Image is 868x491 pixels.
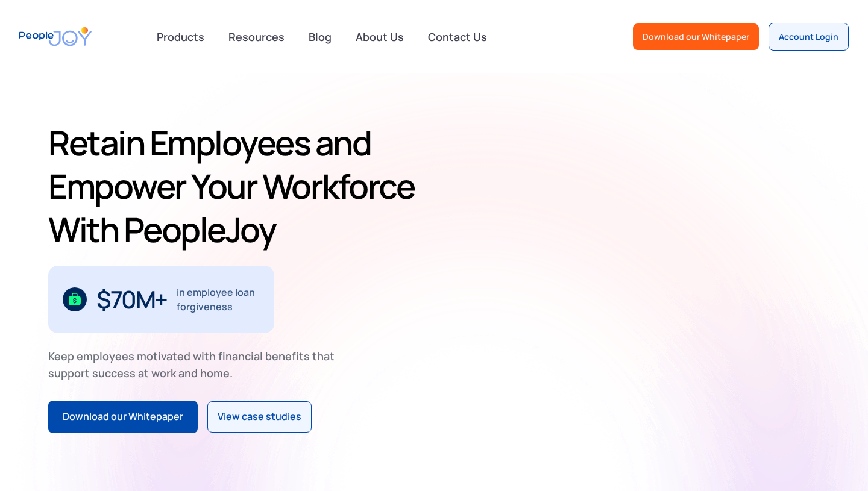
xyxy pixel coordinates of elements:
[48,121,429,251] h1: Retain Employees and Empower Your Workforce With PeopleJoy
[769,23,849,51] a: Account Login
[149,25,212,49] div: Products
[221,23,292,50] a: Resources
[643,31,749,43] div: Download our Whitepaper
[63,409,183,425] div: Download our Whitepaper
[207,401,312,433] a: View case studies
[48,348,345,381] div: Keep employees motivated with financial benefits that support success at work and home.
[19,19,92,54] a: home
[96,290,167,309] div: $70M+
[218,409,301,425] div: View case studies
[779,31,838,43] div: Account Login
[48,266,274,333] div: 1 / 3
[177,285,260,314] div: in employee loan forgiveness
[301,23,339,50] a: Blog
[633,23,759,50] a: Download our Whitepaper
[348,23,411,50] a: About Us
[48,401,198,433] a: Download our Whitepaper
[421,23,494,50] a: Contact Us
